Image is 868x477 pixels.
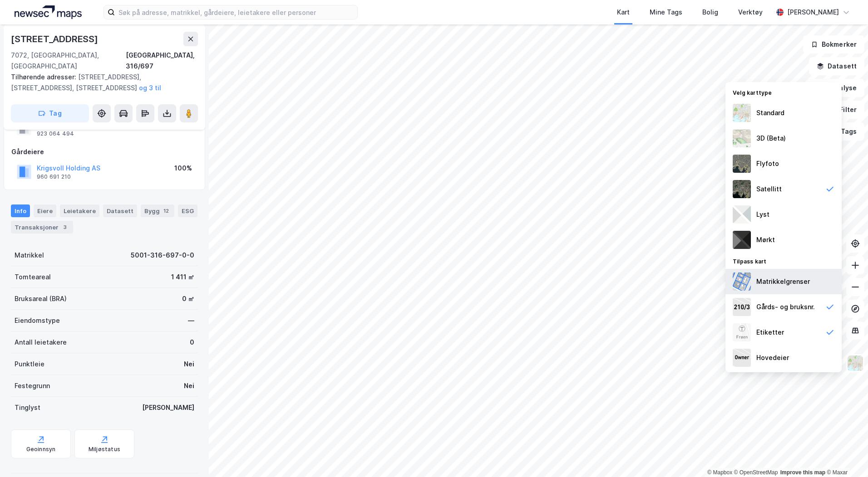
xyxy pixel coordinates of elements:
div: Hovedeier [756,352,789,363]
div: [STREET_ADDRESS] [11,32,100,46]
div: Datasett [103,204,137,217]
img: nCdM7BzjoCAAAAAElFTkSuQmCC [733,231,751,249]
img: 9k= [733,180,751,198]
div: Mine Tags [650,7,682,18]
div: [GEOGRAPHIC_DATA], 316/697 [126,50,198,72]
button: Filter [821,101,864,119]
div: Miljøstatus [89,446,120,453]
img: Z [733,155,751,173]
div: 0 [190,337,194,348]
div: Eiendomstype [15,315,60,326]
div: Lyst [756,209,769,220]
div: Bruksareal (BRA) [15,293,67,304]
div: 1 411 ㎡ [171,272,194,282]
div: Etiketter [756,327,784,338]
div: 3D (Beta) [756,133,786,144]
div: 5001-316-697-0-0 [131,250,194,261]
div: Antall leietakere [15,337,67,348]
div: Kontrollprogram for chat [823,433,868,477]
button: Bokmerker [803,35,864,54]
div: Flyfoto [756,158,779,169]
a: OpenStreetMap [734,469,778,476]
div: Bygg [141,204,174,217]
div: Kart [617,7,630,18]
div: Leietakere [60,204,99,217]
iframe: Chat Widget [823,433,868,477]
div: Bolig [702,7,718,18]
div: Punktleie [15,359,44,370]
div: Mørkt [756,234,775,245]
div: Nei [184,359,194,370]
a: Improve this map [780,469,825,476]
div: Tilpass kart [725,253,842,269]
div: 12 [162,206,171,215]
div: Verktøy [738,7,763,18]
span: Tilhørende adresser: [11,73,78,81]
div: Standard [756,107,784,118]
div: Tomteareal [15,272,51,282]
img: Z [733,129,751,147]
img: luj3wr1y2y3+OchiMxRmMxRlscgabnMEmZ7DJGWxyBpucwSZnsMkZbHIGm5zBJmewyRlscgabnMEmZ7DJGWxyBpucwSZnsMkZ... [733,205,751,224]
input: Søk på adresse, matrikkel, gårdeiere, leietakere eller personer [115,5,357,19]
div: 960 691 210 [37,173,71,180]
img: Z [733,104,751,122]
div: Gårds- og bruksnr. [756,302,815,312]
div: Matrikkel [15,250,44,261]
div: [STREET_ADDRESS], [STREET_ADDRESS], [STREET_ADDRESS] [11,72,191,93]
button: Tag [11,104,89,122]
div: Velg karttype [725,84,842,100]
a: Mapbox [707,469,732,476]
div: Transaksjoner [11,221,73,234]
div: 3 [60,223,69,232]
img: Z [733,323,751,341]
img: cadastreBorders.cfe08de4b5ddd52a10de.jpeg [733,273,751,291]
div: Festegrunn [15,380,50,391]
div: Nei [184,380,194,391]
img: Z [847,355,864,372]
div: Matrikkelgrenser [756,276,810,287]
img: logo.a4113a55bc3d86da70a041830d287a7e.svg [15,5,82,19]
div: ESG [178,204,197,217]
div: Satellitt [756,184,782,195]
img: cadastreKeys.547ab17ec502f5a4ef2b.jpeg [733,298,751,316]
div: Gårdeiere [11,146,197,157]
div: [PERSON_NAME] [787,7,839,18]
div: — [188,315,194,326]
div: 7072, [GEOGRAPHIC_DATA], [GEOGRAPHIC_DATA] [11,50,126,72]
img: majorOwner.b5e170eddb5c04bfeeff.jpeg [733,349,751,367]
div: Tinglyst [15,402,40,413]
div: 923 064 494 [37,130,74,137]
button: Analyse [812,79,864,97]
div: Eiere [34,204,56,217]
div: [PERSON_NAME] [142,402,194,413]
button: Tags [822,122,864,141]
div: 100% [174,163,192,174]
div: Geoinnsyn [26,446,56,453]
div: 0 ㎡ [182,293,194,304]
div: Info [11,204,30,217]
button: Datasett [809,57,864,75]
